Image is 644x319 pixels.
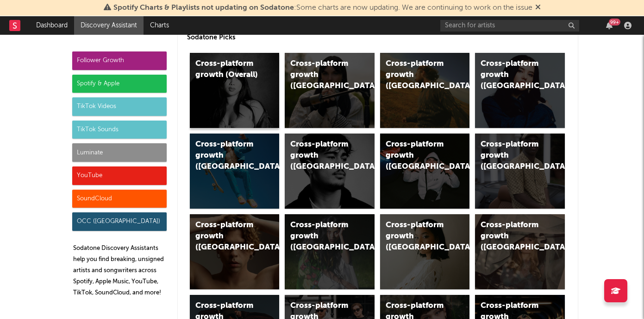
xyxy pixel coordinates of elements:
[380,214,470,289] a: Cross-platform growth ([GEOGRAPHIC_DATA])
[144,16,175,35] a: Charts
[285,134,375,209] a: Cross-platform growth ([GEOGRAPHIC_DATA])
[190,134,280,209] a: Cross-platform growth ([GEOGRAPHIC_DATA])
[72,75,167,93] div: Spotify & Apple
[72,190,167,208] div: SoundCloud
[72,166,167,185] div: YouTube
[475,53,565,128] a: Cross-platform growth ([GEOGRAPHIC_DATA])
[30,16,74,35] a: Dashboard
[285,53,375,128] a: Cross-platform growth ([GEOGRAPHIC_DATA])
[72,143,167,162] div: Luminate
[187,32,569,43] p: Sodatone Picks
[481,220,544,253] div: Cross-platform growth ([GEOGRAPHIC_DATA])
[440,20,579,32] input: Search for artists
[113,4,532,12] span: : Some charts are now updating. We are continuing to work on the issue
[285,214,375,289] a: Cross-platform growth ([GEOGRAPHIC_DATA])
[190,214,280,289] a: Cross-platform growth ([GEOGRAPHIC_DATA])
[475,214,565,289] a: Cross-platform growth ([GEOGRAPHIC_DATA])
[481,139,544,172] div: Cross-platform growth ([GEOGRAPHIC_DATA])
[290,139,353,172] div: Cross-platform growth ([GEOGRAPHIC_DATA])
[195,139,258,172] div: Cross-platform growth ([GEOGRAPHIC_DATA])
[606,22,613,29] button: 99+
[195,220,258,253] div: Cross-platform growth ([GEOGRAPHIC_DATA])
[380,53,470,128] a: Cross-platform growth ([GEOGRAPHIC_DATA])
[386,139,449,172] div: Cross-platform growth ([GEOGRAPHIC_DATA]/GSA)
[190,53,280,128] a: Cross-platform growth (Overall)
[72,51,167,70] div: Follower Growth
[475,134,565,209] a: Cross-platform growth ([GEOGRAPHIC_DATA])
[113,4,294,12] span: Spotify Charts & Playlists not updating on Sodatone
[72,97,167,116] div: TikTok Videos
[609,19,620,26] div: 99 +
[72,121,167,139] div: TikTok Sounds
[380,134,470,209] a: Cross-platform growth ([GEOGRAPHIC_DATA]/GSA)
[290,58,353,92] div: Cross-platform growth ([GEOGRAPHIC_DATA])
[535,4,541,12] span: Dismiss
[386,58,449,92] div: Cross-platform growth ([GEOGRAPHIC_DATA])
[74,16,144,35] a: Discovery Assistant
[481,58,544,92] div: Cross-platform growth ([GEOGRAPHIC_DATA])
[73,243,167,299] p: Sodatone Discovery Assistants help you find breaking, unsigned artists and songwriters across Spo...
[72,212,167,231] div: OCC ([GEOGRAPHIC_DATA])
[290,220,353,253] div: Cross-platform growth ([GEOGRAPHIC_DATA])
[195,58,258,81] div: Cross-platform growth (Overall)
[386,220,449,253] div: Cross-platform growth ([GEOGRAPHIC_DATA])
